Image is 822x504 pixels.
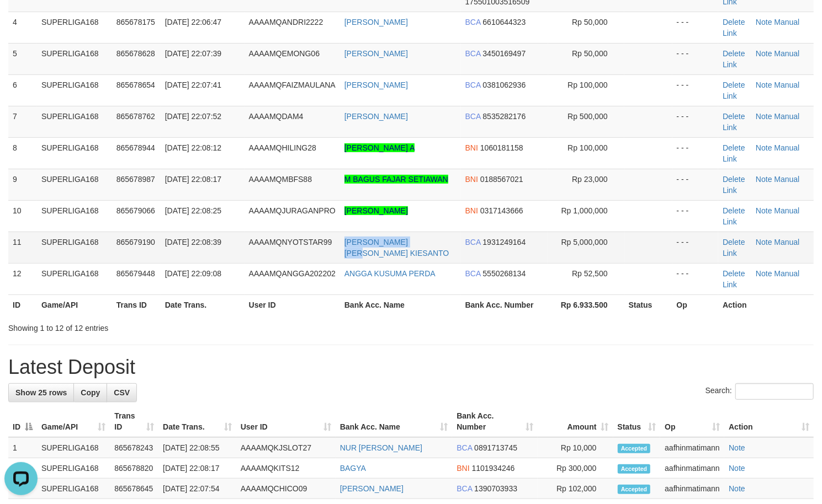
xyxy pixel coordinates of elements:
[165,81,221,89] span: [DATE] 22:07:41
[483,269,526,278] span: Copy 5550268134 to clipboard
[572,269,608,278] span: Rp 52,500
[249,143,316,152] span: AAAAMQHILING28
[8,12,37,43] td: 4
[37,137,112,169] td: SUPERLIGA168
[37,406,110,437] th: Game/API: activate to sort column ascending
[8,137,37,169] td: 8
[660,437,724,458] td: aafhinmatimann
[116,175,155,184] span: 865678987
[474,484,517,493] span: Copy 1390703933 to clipboard
[724,406,814,437] th: Action: activate to sort column ascending
[474,443,517,452] span: Copy 0891713745 to clipboard
[756,81,772,89] a: Note
[624,294,672,315] th: Status
[37,458,110,479] td: SUPERLIGA168
[465,81,481,89] span: BCA
[457,484,472,493] span: BCA
[480,143,523,152] span: Copy 1060181158 to clipboard
[114,388,130,397] span: CSV
[340,464,366,473] a: BAGYA
[249,81,336,89] span: AAAAMQFAIZMAULANA
[483,18,526,26] span: Copy 6610644323 to clipboard
[723,175,745,184] a: Delete
[480,175,523,184] span: Copy 0188567021 to clipboard
[37,74,112,106] td: SUPERLIGA168
[8,406,37,437] th: ID: activate to sort column descending
[568,112,607,121] span: Rp 500,000
[236,479,336,499] td: AAAAMQCHICO09
[483,81,526,89] span: Copy 0381062936 to clipboard
[548,294,624,315] th: Rp 6.933.500
[344,175,448,184] a: M BAGUS FAJAR SETIAWAN
[165,18,221,26] span: [DATE] 22:06:47
[723,238,745,246] a: Delete
[8,318,334,334] div: Showing 1 to 12 of 12 entries
[465,18,481,26] span: BCA
[236,406,336,437] th: User ID: activate to sort column ascending
[756,238,772,246] a: Note
[165,206,221,215] span: [DATE] 22:08:25
[116,206,155,215] span: 865679066
[756,18,772,26] a: Note
[8,200,37,232] td: 10
[756,175,772,184] a: Note
[8,356,814,378] h1: Latest Deposit
[718,294,814,315] th: Action
[538,479,613,499] td: Rp 102,000
[110,458,158,479] td: 865678820
[465,206,478,215] span: BNI
[37,437,110,458] td: SUPERLIGA168
[245,294,340,315] th: User ID
[618,485,651,494] span: Accepted
[8,437,37,458] td: 1
[756,206,772,215] a: Note
[723,269,799,289] a: Manual Link
[618,444,651,453] span: Accepted
[672,137,719,169] td: - - -
[158,406,236,437] th: Date Trans.: activate to sort column ascending
[756,269,772,278] a: Note
[8,43,37,74] td: 5
[116,143,155,152] span: 865678944
[660,406,724,437] th: Op: activate to sort column ascending
[723,238,799,258] a: Manual Link
[723,49,745,58] a: Delete
[568,143,607,152] span: Rp 100,000
[723,206,745,215] a: Delete
[756,143,772,152] a: Note
[538,437,613,458] td: Rp 10,000
[457,464,469,473] span: BNI
[672,12,719,43] td: - - -
[723,49,799,69] a: Manual Link
[8,263,37,294] td: 12
[561,238,608,246] span: Rp 5,000,000
[572,175,608,184] span: Rp 23,000
[465,143,478,152] span: BNI
[37,263,112,294] td: SUPERLIGA168
[8,169,37,200] td: 9
[161,294,245,315] th: Date Trans.
[465,269,481,278] span: BCA
[465,175,478,184] span: BNI
[37,232,112,263] td: SUPERLIGA168
[37,106,112,137] td: SUPERLIGA168
[37,43,112,74] td: SUPERLIGA168
[729,464,745,473] a: Note
[618,464,651,474] span: Accepted
[249,206,336,215] span: AAAAMQJURAGANPRO
[165,175,221,184] span: [DATE] 22:08:17
[158,479,236,499] td: [DATE] 22:07:54
[8,232,37,263] td: 11
[344,112,408,121] a: [PERSON_NAME]
[568,81,607,89] span: Rp 100,000
[340,484,404,493] a: [PERSON_NAME]
[165,143,221,152] span: [DATE] 22:08:12
[8,294,37,315] th: ID
[249,112,304,121] span: AAAAMQDAM4
[158,458,236,479] td: [DATE] 22:08:17
[8,74,37,106] td: 6
[572,18,608,26] span: Rp 50,000
[672,74,719,106] td: - - -
[672,294,719,315] th: Op
[672,169,719,200] td: - - -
